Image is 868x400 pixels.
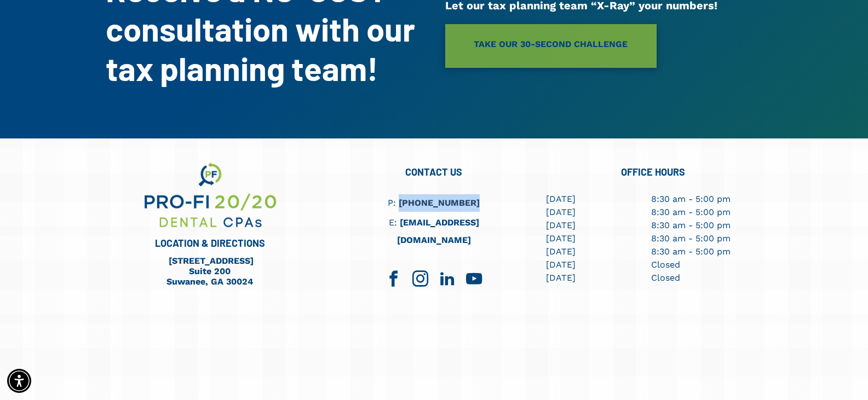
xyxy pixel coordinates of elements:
a: facebook [382,267,406,294]
span: [DATE] [546,207,576,217]
a: linkedin [435,267,459,294]
a: [STREET_ADDRESS] [169,256,254,266]
span: 8:30 am - 5:00 pm [651,233,731,244]
span: [DATE] [546,194,576,204]
a: [PHONE_NUMBER] [399,198,480,208]
span: 8:30 am - 5:00 pm [651,207,731,217]
div: Accessibility Menu [7,369,31,393]
span: 8:30 am - 5:00 pm [651,220,731,230]
span: [DATE] [546,259,576,270]
span: P: [388,198,396,208]
span: Closed [651,273,680,283]
a: youtube [462,267,486,294]
span: [DATE] [546,273,576,283]
span: [DATE] [546,220,576,230]
span: [DATE] [546,246,576,257]
span: 8:30 am - 5:00 pm [651,194,731,204]
a: Suwanee, GA 30024 [166,276,253,287]
span: E: [389,217,397,228]
span: Closed [651,259,680,270]
a: instagram [409,267,433,294]
a: [EMAIL_ADDRESS][DOMAIN_NAME] [397,217,479,245]
span: [DATE] [546,233,576,244]
span: TAKE OUR 30-SECOND CHALLENGE [474,32,628,56]
span: LOCATION & DIRECTIONS [155,237,265,249]
a: TAKE OUR 30-SECOND CHALLENGE [445,24,657,68]
span: CONTACT US [405,166,462,178]
img: We are your dental business support consultants [142,160,277,231]
a: Suite 200 [189,266,231,276]
span: OFFICE HOURS [621,166,685,178]
span: 8:30 am - 5:00 pm [651,246,731,257]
